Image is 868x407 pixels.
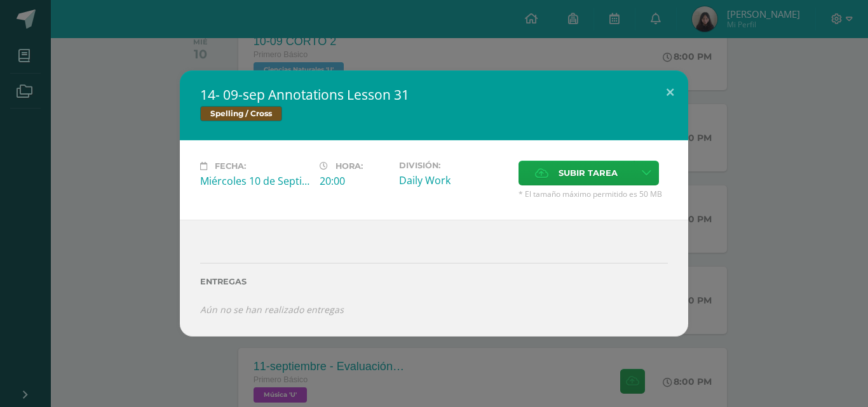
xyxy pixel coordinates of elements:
[200,174,309,188] div: Miércoles 10 de Septiembre
[200,277,668,286] label: Entregas
[652,70,688,114] button: Close (Esc)
[559,161,618,185] span: Subir tarea
[519,189,668,199] span: * El tamaño máximo permitido es 50 MB
[200,106,282,121] span: Spelling / Cross
[200,304,344,316] i: Aún no se han realizado entregas
[215,161,246,171] span: Fecha:
[320,174,389,188] div: 20:00
[399,161,508,170] label: División:
[336,161,363,171] span: Hora:
[200,86,668,103] h2: 14- 09-sep Annotations Lesson 31
[399,173,508,187] div: Daily Work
